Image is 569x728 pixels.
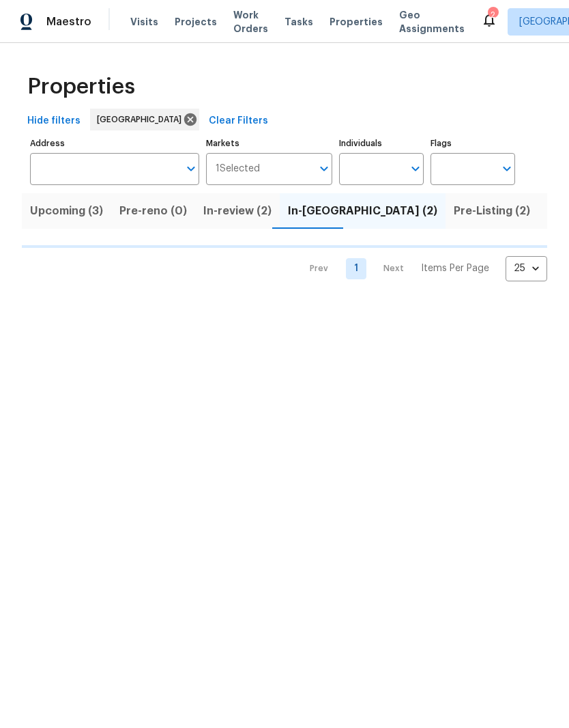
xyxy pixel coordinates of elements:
[97,113,187,126] span: [GEOGRAPHIC_DATA]
[216,163,260,175] span: 1 Selected
[130,15,158,29] span: Visits
[175,15,217,29] span: Projects
[30,139,199,148] label: Address
[431,139,515,148] label: Flags
[30,201,103,221] span: Upcoming (3)
[315,159,334,178] button: Open
[454,201,530,221] span: Pre-Listing (2)
[339,139,424,148] label: Individuals
[22,109,86,134] button: Hide filters
[506,251,547,286] div: 25
[346,258,366,279] a: Goto page 1
[288,201,437,221] span: In-[GEOGRAPHIC_DATA] (2)
[330,15,383,29] span: Properties
[284,17,313,27] span: Tasks
[488,8,497,22] div: 2
[203,201,272,221] span: In-review (2)
[421,262,489,275] p: Items Per Page
[297,256,547,281] nav: Pagination Navigation
[406,159,425,178] button: Open
[119,201,187,221] span: Pre-reno (0)
[90,109,199,130] div: [GEOGRAPHIC_DATA]
[497,159,516,178] button: Open
[181,159,201,178] button: Open
[46,15,91,29] span: Maestro
[209,113,268,130] span: Clear Filters
[399,8,465,36] span: Geo Assignments
[206,139,333,148] label: Markets
[27,113,81,130] span: Hide filters
[233,8,268,36] span: Work Orders
[203,109,274,134] button: Clear Filters
[27,80,135,94] span: Properties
